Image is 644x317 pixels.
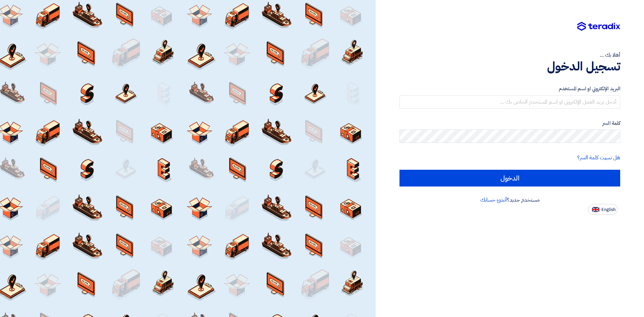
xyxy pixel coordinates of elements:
h1: تسجيل الدخول [399,59,620,74]
a: هل نسيت كلمة السر؟ [577,154,620,162]
span: English [601,207,615,212]
a: أنشئ حسابك [480,196,507,204]
img: en-US.png [592,207,599,212]
label: البريد الإلكتروني او اسم المستخدم [399,85,620,93]
img: Teradix logo [577,22,620,31]
input: الدخول [399,170,620,187]
label: كلمة السر [399,119,620,127]
div: أهلا بك ... [399,51,620,59]
div: مستخدم جديد؟ [399,196,620,204]
input: أدخل بريد العمل الإلكتروني او اسم المستخدم الخاص بك ... [399,95,620,109]
button: English [588,204,618,215]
